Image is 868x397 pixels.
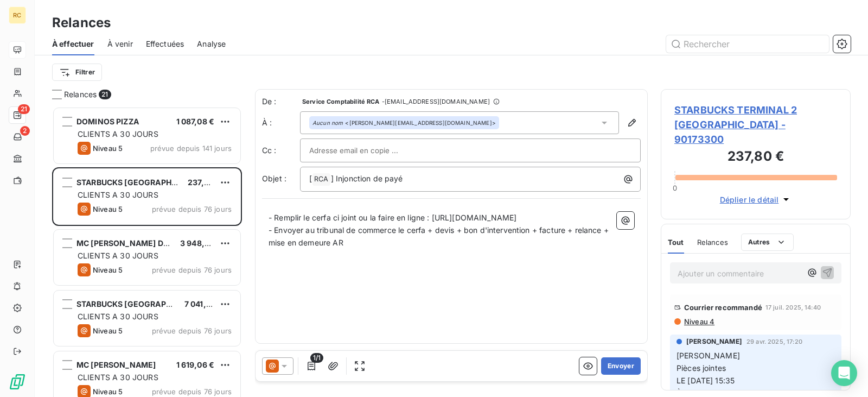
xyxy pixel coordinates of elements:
span: MC [PERSON_NAME] DECINES [76,238,192,248]
span: Effectuées [146,39,184,49]
span: Niveau 5 [93,266,123,274]
span: Relances [64,89,97,100]
span: Tout [668,238,684,247]
span: prévue depuis 76 jours [152,387,232,396]
span: 21 [18,104,30,114]
span: Niveau 5 [93,326,123,335]
span: 29 avr. 2025, 17:20 [746,338,802,345]
span: STARBUCKS TERMINAL 2 [GEOGRAPHIC_DATA] - 90173300 [674,103,837,147]
input: Adresse email en copie ... [309,142,426,159]
span: CLIENTS A 30 JOURS [78,373,158,382]
h3: Relances [52,13,111,33]
em: Aucun nom [312,119,343,127]
span: 0 [673,184,677,192]
span: CLIENTS A 30 JOURS [78,312,158,321]
span: STARBUCKS [GEOGRAPHIC_DATA] [76,299,205,308]
label: À : [262,117,300,128]
span: À effectuer [52,39,94,49]
span: Niveau 5 [93,387,123,396]
input: Rechercher [666,35,829,53]
span: - Envoyer au tribunal de commerce le cerfa + devis + bon d'intervention + facture + relance + mis... [269,225,611,247]
span: 237,80 € [188,178,221,187]
span: 1/1 [310,353,323,363]
span: CLIENTS A 30 JOURS [78,129,158,138]
span: [PERSON_NAME] [686,337,742,346]
span: Déplier le détail [720,194,779,205]
span: prévue depuis 76 jours [152,326,232,335]
span: Objet : [262,174,286,183]
span: LE [DATE] 15:35 [676,376,735,385]
span: 1 087,08 € [176,117,215,126]
span: [ [309,174,312,183]
span: prévue depuis 76 jours [152,266,232,274]
button: Filtrer [52,64,102,81]
div: <[PERSON_NAME][EMAIL_ADDRESS][DOMAIN_NAME]> [312,119,496,127]
span: 2 [20,126,30,136]
span: Service Comptabilité RCA [302,98,380,105]
span: De : [262,96,300,107]
div: RC [9,7,26,24]
span: [PERSON_NAME] [676,351,740,360]
span: CLIENTS A 30 JOURS [78,251,158,260]
img: Logo LeanPay [9,373,26,390]
span: Niveau 5 [93,205,123,213]
span: 3 948,30 € [180,238,222,248]
span: - Remplir le cerfa ci joint ou la faire en ligne : [URL][DOMAIN_NAME] [269,213,516,222]
span: Niveau 5 [93,144,123,153]
span: 21 [99,90,111,99]
span: 17 juil. 2025, 14:40 [765,304,821,311]
span: DOMINOS PIZZA [76,117,139,126]
span: MC [PERSON_NAME] [76,360,156,369]
span: STARBUCKS [GEOGRAPHIC_DATA] [76,178,205,187]
span: 1 619,06 € [176,360,215,369]
span: Relances [697,238,728,247]
span: 7 041,55 € [184,299,224,308]
span: CLIENTS A 30 JOURS [78,190,158,199]
span: Analyse [197,39,226,49]
div: Open Intercom Messenger [831,360,857,386]
div: grid [52,106,242,397]
span: prévue depuis 141 jours [150,144,232,153]
button: Envoyer [601,357,641,375]
button: Autres [741,234,794,251]
span: Courrier recommandé [684,303,762,312]
span: Niveau 4 [683,317,714,326]
span: RCA [312,173,330,186]
span: - [EMAIL_ADDRESS][DOMAIN_NAME] [382,98,490,105]
span: ] Injonction de payé [331,174,403,183]
label: Cc : [262,145,300,156]
span: Pièces jointes [676,363,726,373]
span: prévue depuis 76 jours [152,205,232,213]
span: À venir [107,39,133,49]
h3: 237,80 € [674,147,837,168]
button: Déplier le détail [717,193,795,206]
